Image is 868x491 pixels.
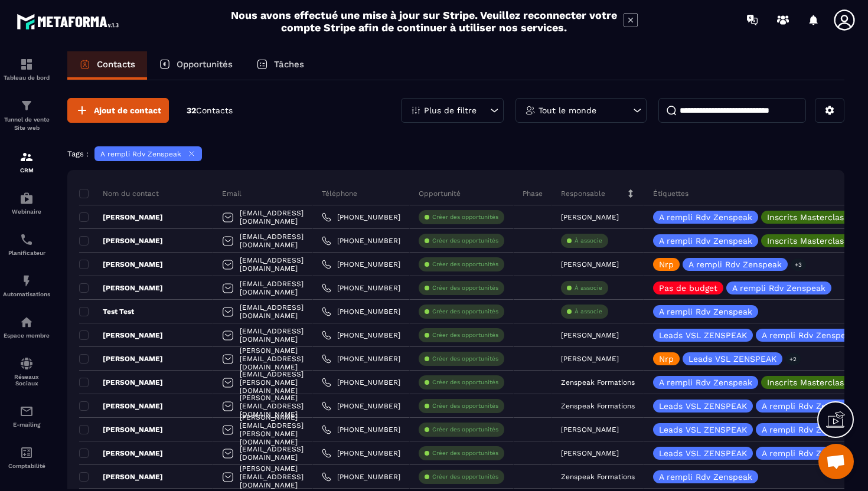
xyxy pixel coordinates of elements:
img: formation [19,150,34,164]
p: A rempli Rdv Zenspeak [732,284,825,292]
p: 32 [187,105,233,116]
p: Zenspeak Formations [561,473,635,481]
p: Créer des opportunités [432,425,498,434]
p: A rempli Rdv Zenspeak [762,402,855,410]
p: À associe [575,307,602,316]
p: Tunnel de vente Site web [3,116,50,132]
p: [PERSON_NAME] [79,425,163,434]
a: [PHONE_NUMBER] [322,472,400,482]
p: Créer des opportunités [432,449,498,457]
p: A rempli Rdv Zenspeak [762,449,855,457]
p: [PERSON_NAME] [79,236,163,245]
button: Ajout de contact [67,98,169,123]
p: [PERSON_NAME] [79,330,163,340]
a: [PHONE_NUMBER] [322,260,400,269]
a: automationsautomationsEspace membre [3,306,50,348]
p: Étiquettes [653,189,688,198]
a: formationformationTunnel de vente Site web [3,90,50,141]
p: [PERSON_NAME] [561,425,619,434]
p: Leads VSL ZENSPEAK [659,402,747,410]
p: Tâches [274,59,304,70]
p: [PERSON_NAME] [79,449,163,458]
a: [PHONE_NUMBER] [322,236,400,245]
p: Phase [523,189,543,198]
p: Espace membre [3,332,50,339]
a: [PHONE_NUMBER] [322,307,400,316]
p: Téléphone [322,189,357,198]
p: [PERSON_NAME] [561,449,619,457]
p: Responsable [561,189,605,198]
p: A rempli Rdv Zenspeak [659,237,752,245]
p: [PERSON_NAME] [79,378,163,387]
p: +2 [785,353,801,365]
p: [PERSON_NAME] [79,472,163,482]
a: automationsautomationsWebinaire [3,182,50,224]
img: automations [19,315,34,329]
p: À associe [575,284,602,292]
p: E-mailing [3,421,50,428]
p: [PERSON_NAME] [79,260,163,269]
p: Plus de filtre [424,106,477,114]
img: formation [19,57,34,71]
span: Ajout de contact [94,104,161,116]
img: automations [19,191,34,205]
p: CRM [3,167,50,174]
a: Tâches [244,51,316,80]
p: Email [222,189,242,198]
p: [PERSON_NAME] [561,260,619,269]
p: Tout le monde [539,106,596,114]
p: Pas de budget [659,284,717,292]
p: [PERSON_NAME] [79,354,163,364]
p: Créer des opportunités [432,260,498,269]
p: Zenspeak Formations [561,378,635,387]
a: formationformationTableau de bord [3,48,50,90]
p: Zenspeak Formations [561,402,635,410]
p: Leads VSL ZENSPEAK [659,449,747,457]
img: formation [19,99,34,113]
a: [PHONE_NUMBER] [322,212,400,222]
p: Créer des opportunités [432,307,498,316]
p: [PERSON_NAME] [79,401,163,411]
p: Créer des opportunités [432,237,498,245]
p: Inscrits Masterclass [767,237,848,245]
p: Nrp [659,260,674,269]
p: Opportunité [419,189,461,198]
p: Nrp [659,355,674,363]
a: [PHONE_NUMBER] [322,354,400,364]
p: Créer des opportunités [432,378,498,387]
a: accountantaccountantComptabilité [3,437,50,478]
p: Comptabilité [3,463,50,469]
p: Réseaux Sociaux [3,374,50,387]
img: social-network [19,356,34,371]
img: email [19,404,34,418]
p: Opportunités [177,59,233,70]
p: [PERSON_NAME] [561,355,619,363]
img: logo [17,11,123,32]
h2: Nous avons effectué une mise à jour sur Stripe. Veuillez reconnecter votre compte Stripe afin de ... [230,9,618,34]
p: A rempli Rdv Zenspeak [659,473,752,481]
p: Leads VSL ZENSPEAK [659,425,747,434]
div: Ouvrir le chat [818,444,854,479]
img: accountant [19,446,34,460]
p: Inscrits Masterclass [767,213,848,221]
a: [PHONE_NUMBER] [322,378,400,387]
a: formationformationCRM [3,141,50,182]
p: Créer des opportunités [432,213,498,221]
p: Planificateur [3,250,50,256]
p: A rempli Rdv Zenspeak [100,150,181,158]
a: emailemailE-mailing [3,395,50,437]
p: Webinaire [3,208,50,215]
p: [PERSON_NAME] [79,212,163,222]
p: A rempli Rdv Zenspeak [659,378,752,387]
p: Tags : [67,149,89,158]
img: automations [19,274,34,288]
p: Créer des opportunités [432,402,498,410]
a: social-networksocial-networkRéseaux Sociaux [3,348,50,395]
p: A rempli Rdv Zenspeak [688,260,782,269]
a: [PHONE_NUMBER] [322,449,400,458]
p: Tableau de bord [3,74,50,81]
p: Nom du contact [79,189,159,198]
p: Créer des opportunités [432,331,498,339]
a: [PHONE_NUMBER] [322,401,400,411]
p: Inscrits Masterclass [767,378,848,387]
